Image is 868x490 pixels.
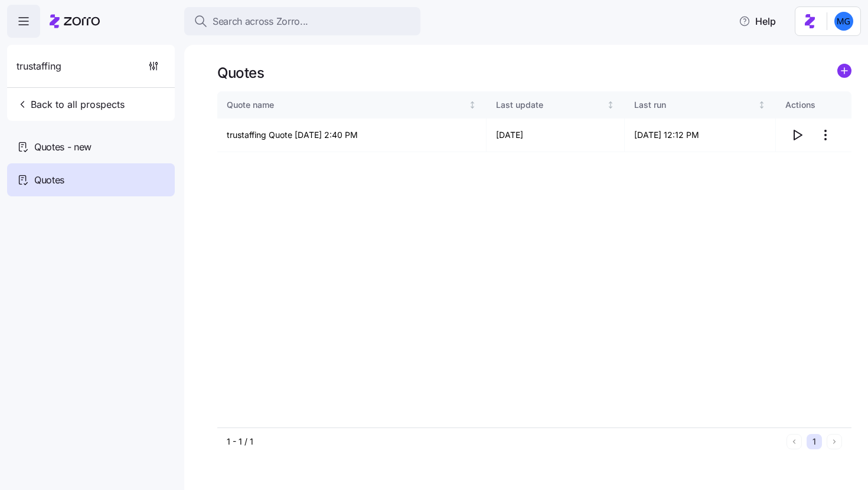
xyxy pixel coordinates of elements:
[634,98,755,111] div: Last run
[606,101,615,109] div: Not sorted
[758,101,766,109] div: Not sorted
[496,98,604,111] div: Last update
[837,64,851,82] a: add icon
[807,434,822,449] button: 1
[739,14,776,28] span: Help
[227,436,782,448] div: 1 - 1 / 1
[213,14,308,29] span: Search across Zorro...
[834,12,853,31] img: 61c362f0e1d336c60eacb74ec9823875
[487,91,625,119] th: Last updateNot sorted
[17,59,61,74] span: trustaffing
[787,434,802,449] button: Previous page
[468,101,477,109] div: Not sorted
[12,93,129,116] button: Back to all prospects
[729,9,785,33] button: Help
[217,91,487,119] th: Quote nameNot sorted
[7,163,175,196] a: Quotes
[34,173,64,188] span: Quotes
[34,140,92,154] span: Quotes - new
[7,130,175,163] a: Quotes - new
[184,7,420,35] button: Search across Zorro...
[785,98,842,111] div: Actions
[625,91,776,119] th: Last runNot sorted
[837,64,851,78] svg: add icon
[227,98,466,111] div: Quote name
[217,64,264,82] h1: Quotes
[217,119,487,152] td: trustaffing Quote [DATE] 2:40 PM
[487,119,625,152] td: [DATE]
[827,434,842,449] button: Next page
[625,119,776,152] td: [DATE] 12:12 PM
[17,97,125,111] span: Back to all prospects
